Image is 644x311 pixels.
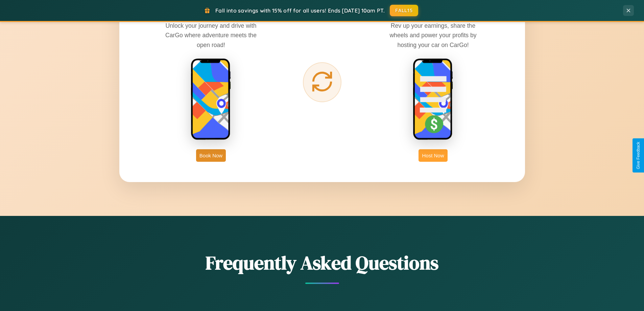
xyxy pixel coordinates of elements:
span: Fall into savings with 15% off for all users! Ends [DATE] 10am PT. [215,7,385,14]
img: rent phone [191,58,231,141]
h2: Frequently Asked Questions [119,250,525,276]
button: FALL15 [390,5,418,16]
img: host phone [413,58,453,141]
button: Host Now [419,149,447,162]
button: Book Now [196,149,226,162]
p: Rev up your earnings, share the wheels and power your profits by hosting your car on CarGo! [382,21,484,49]
p: Unlock your journey and drive with CarGo where adventure meets the open road! [160,21,262,49]
div: Give Feedback [636,142,641,169]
